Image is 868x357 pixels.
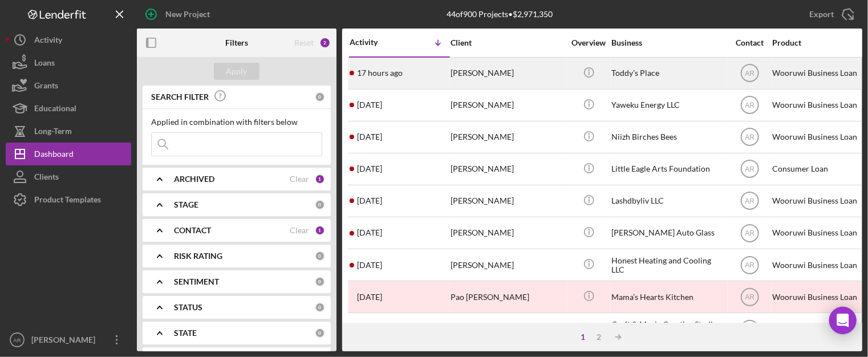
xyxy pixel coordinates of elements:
[745,165,755,173] text: AR
[174,277,219,286] b: SENTIMENT
[451,154,565,184] div: [PERSON_NAME]
[357,100,382,109] time: 2025-08-10 18:00
[315,174,325,184] div: 1
[174,303,202,312] b: STATUS
[165,3,210,26] div: New Project
[294,38,314,47] div: Reset
[319,37,331,48] div: 2
[745,133,755,141] text: AR
[174,175,214,184] b: ARCHIVED
[225,38,248,47] b: Filters
[451,314,565,344] div: [PERSON_NAME]
[745,229,755,237] text: AR
[315,328,325,338] div: 0
[315,225,325,236] div: 1
[226,63,248,80] div: Apply
[611,58,725,88] div: Toddy's Place
[611,218,725,248] div: [PERSON_NAME] Auto Glass
[809,3,834,26] div: Export
[174,226,211,235] b: CONTACT
[745,102,755,109] text: AR
[798,3,862,26] button: Export
[451,122,565,152] div: [PERSON_NAME]
[315,302,325,313] div: 0
[357,261,382,270] time: 2025-07-08 10:42
[29,328,103,354] div: [PERSON_NAME]
[315,277,325,287] div: 0
[611,38,725,47] div: Business
[6,328,131,351] button: AR[PERSON_NAME]
[6,165,131,188] button: Clients
[357,293,382,302] time: 2025-07-04 01:11
[611,154,725,184] div: Little Eagle Arts Foundation
[591,332,607,342] div: 2
[611,122,725,152] div: Niizh Birches Bees
[829,307,857,334] div: Open Intercom Messenger
[174,251,222,261] b: RISK RATING
[611,250,725,280] div: Honest Heating and Cooling LLC
[151,92,209,102] b: SEARCH FILTER
[34,143,74,168] div: Dashboard
[357,68,403,78] time: 2025-08-11 20:33
[451,250,565,280] div: [PERSON_NAME]
[451,38,565,47] div: Client
[6,74,131,97] button: Grants
[6,97,131,120] button: Educational
[34,74,58,100] div: Grants
[451,186,565,216] div: [PERSON_NAME]
[357,196,382,205] time: 2025-07-22 19:55
[151,117,322,127] div: Applied in combination with filters below
[315,200,325,210] div: 0
[611,314,725,344] div: Craft & Magic Creative Studio Boutique
[6,143,131,165] button: Dashboard
[6,51,131,74] button: Loans
[357,164,382,173] time: 2025-07-29 21:46
[315,251,325,261] div: 0
[745,261,755,269] text: AR
[357,132,382,141] time: 2025-08-03 20:33
[451,58,565,88] div: [PERSON_NAME]
[451,90,565,120] div: [PERSON_NAME]
[34,29,62,54] div: Activity
[451,218,565,248] div: [PERSON_NAME]
[745,197,755,205] text: AR
[6,29,131,51] button: Activity
[745,70,755,78] text: AR
[350,38,400,47] div: Activity
[34,165,59,191] div: Clients
[214,63,259,80] button: Apply
[34,120,72,145] div: Long-Term
[728,38,771,47] div: Contact
[290,226,309,235] div: Clear
[6,120,131,143] button: Long-Term
[34,51,55,77] div: Loans
[6,188,131,211] button: Product Templates
[174,200,198,209] b: STAGE
[567,38,610,47] div: Overview
[34,97,76,123] div: Educational
[611,90,725,120] div: Yaweku Energy LLC
[451,282,565,312] div: Pao [PERSON_NAME]
[34,188,101,214] div: Product Templates
[174,328,197,338] b: STATE
[611,186,725,216] div: Lashdbyliv LLC
[575,332,591,342] div: 1
[745,293,755,301] text: AR
[137,3,221,26] button: New Project
[13,337,21,343] text: AR
[290,175,309,184] div: Clear
[611,282,725,312] div: Mama’s Hearts Kitchen
[447,10,553,19] div: 44 of 900 Projects • $2,971,350
[315,92,325,102] div: 0
[357,228,382,237] time: 2025-07-08 12:33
